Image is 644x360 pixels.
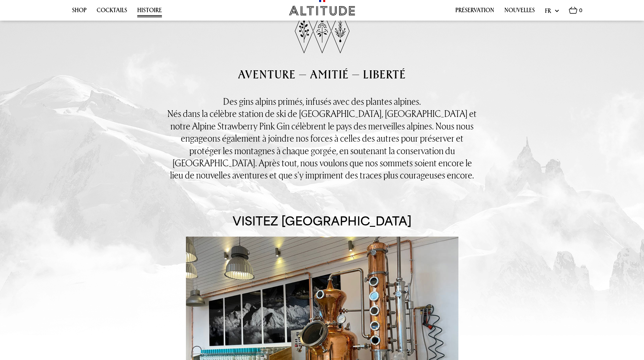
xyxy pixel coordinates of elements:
a: 0 [569,7,582,18]
img: Altitude Gin [289,5,355,16]
a: Nouvelles [504,7,535,17]
h2: Aventure — Amitié — Liberté [167,67,478,82]
h2: Visitez [GEOGRAPHIC_DATA] [233,214,412,229]
a: Histoire [137,7,162,17]
a: Shop [72,7,87,17]
div: Nés dans la célèbre station de ski de [GEOGRAPHIC_DATA], [GEOGRAPHIC_DATA] et notre Alpine Strawb... [167,107,478,181]
a: Cocktails [97,7,127,17]
div: Des gins alpins primés, infusés avec des plantes alpines. [167,95,478,107]
img: Basket [569,7,577,14]
a: Préservation [455,7,494,17]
